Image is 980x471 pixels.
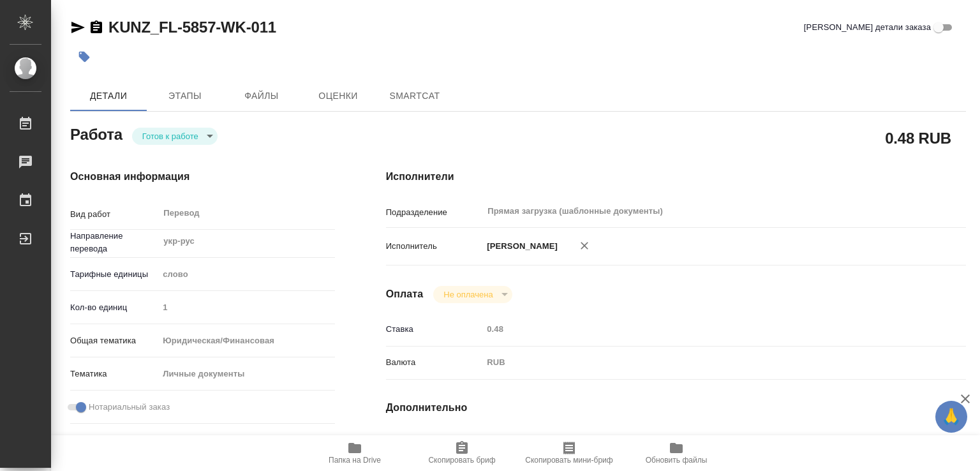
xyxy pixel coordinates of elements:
[70,230,158,255] p: Направление перевода
[482,320,917,338] input: Пустое поле
[525,456,612,465] span: Скопировать мини-бриф
[940,403,962,430] span: 🙏
[386,206,483,219] p: Подразделение
[384,88,445,104] span: SmartCat
[154,88,216,104] span: Этапы
[78,88,139,104] span: Детали
[329,456,381,465] span: Папка на Drive
[516,435,623,471] button: Скопировать мини-бриф
[433,286,512,303] div: Готов к работе
[386,400,966,415] h4: Дополнительно
[138,131,202,142] button: Готов к работе
[158,330,334,352] div: Юридическая/Финансовая
[482,432,917,451] input: Пустое поле
[301,435,408,471] button: Папка на Drive
[482,352,917,373] div: RUB
[308,88,369,104] span: Оценки
[386,287,424,302] h4: Оплата
[70,43,98,71] button: Добавить тэг
[386,240,483,253] p: Исполнитель
[623,435,730,471] button: Обновить файлы
[428,456,495,465] span: Скопировать бриф
[70,268,158,281] p: Тарифные единицы
[440,289,496,300] button: Не оплачена
[70,122,122,145] h2: Работа
[70,20,85,35] button: Скопировать ссылку для ЯМессенджера
[570,232,598,260] button: Удалить исполнителя
[70,301,158,314] p: Кол-во единиц
[158,264,334,285] div: слово
[70,208,158,221] p: Вид работ
[935,401,967,433] button: 🙏
[89,401,170,414] span: Нотариальный заказ
[386,356,483,369] p: Валюта
[885,127,951,149] h2: 0.48 RUB
[158,363,334,385] div: Личные документы
[804,21,931,34] span: [PERSON_NAME] детали заказа
[386,323,483,336] p: Ставка
[89,20,104,35] button: Скопировать ссылку
[386,169,966,184] h4: Исполнители
[132,128,218,145] div: Готов к работе
[646,456,708,465] span: Обновить файлы
[408,435,516,471] button: Скопировать бриф
[70,334,158,347] p: Общая тематика
[108,19,276,36] a: KUNZ_FL-5857-WK-011
[482,240,558,253] p: [PERSON_NAME]
[70,368,158,380] p: Тематика
[158,298,334,317] input: Пустое поле
[70,169,335,184] h4: Основная информация
[231,88,292,104] span: Файлы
